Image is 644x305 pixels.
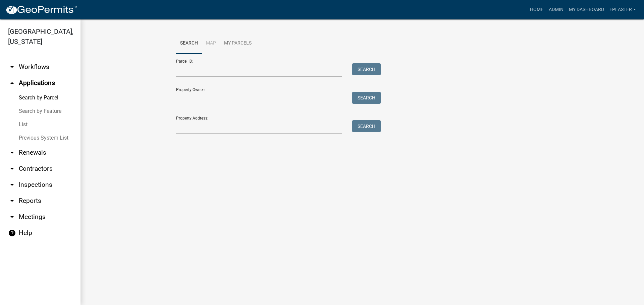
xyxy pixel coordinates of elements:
[8,165,16,173] i: arrow_drop_down
[8,181,16,189] i: arrow_drop_down
[352,120,381,132] button: Search
[176,33,202,54] a: Search
[8,79,16,87] i: arrow_drop_up
[220,33,256,54] a: My Parcels
[546,3,566,16] a: Admin
[607,3,639,16] a: eplaster
[8,197,16,205] i: arrow_drop_down
[8,149,16,157] i: arrow_drop_down
[566,3,607,16] a: My Dashboard
[352,92,381,104] button: Search
[527,3,546,16] a: Home
[8,229,16,237] i: help
[8,63,16,71] i: arrow_drop_down
[352,63,381,75] button: Search
[8,213,16,221] i: arrow_drop_down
